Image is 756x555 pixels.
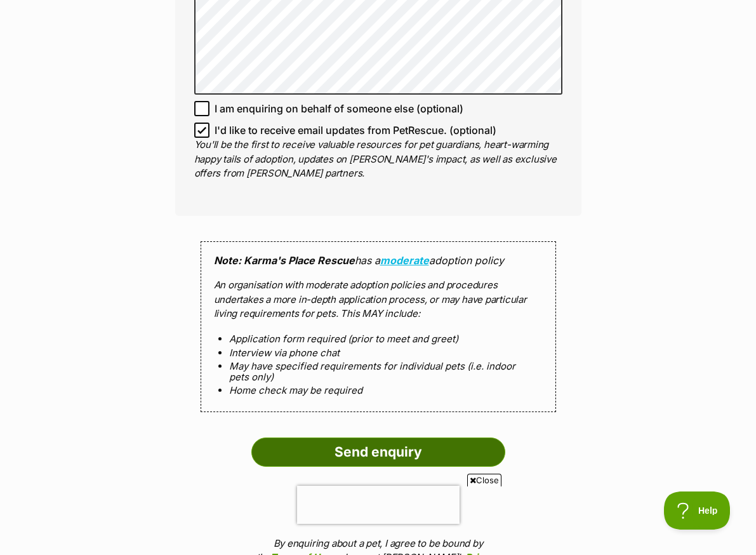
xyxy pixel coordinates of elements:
[251,438,505,467] input: Send enquiry
[214,254,355,267] strong: Note: Karma's Place Rescue
[380,254,429,267] a: moderate
[229,333,527,344] li: Application form required (prior to meet and greet)
[664,491,731,530] iframe: Help Scout Beacon - Open
[229,347,527,358] li: Interview via phone chat
[215,101,463,116] span: I am enquiring on behalf of someone else (optional)
[215,123,496,138] span: I'd like to receive email updates from PetRescue. (optional)
[214,278,543,321] p: An organisation with moderate adoption policies and procedures undertakes a more in-depth applica...
[229,361,527,383] li: May have specified requirements for individual pets (i.e. indoor pets only)
[70,491,686,549] iframe: Advertisement
[194,138,562,181] p: You'll be the first to receive valuable resources for pet guardians, heart-warming happy tails of...
[201,241,556,412] div: has a adoption policy
[229,385,527,396] li: Home check may be required
[467,474,501,486] span: Close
